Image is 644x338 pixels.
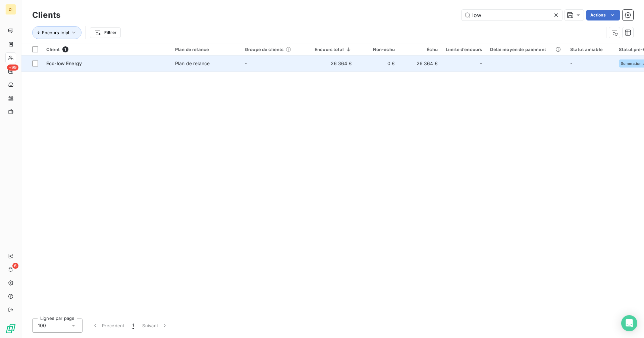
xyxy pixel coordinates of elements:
[62,46,68,52] span: 1
[462,10,562,20] input: Rechercher
[5,323,16,334] img: Logo LeanPay
[175,60,210,67] div: Plan de relance
[42,30,69,35] span: Encours total
[570,47,611,52] div: Statut amiable
[446,47,482,52] div: Limite d’encours
[315,47,352,52] div: Encours total
[46,60,82,66] span: Eco-low Energy
[46,47,60,52] span: Client
[32,9,60,21] h3: Clients
[311,55,356,72] td: 26 364 €
[480,60,482,67] span: -
[570,60,572,66] span: -
[586,10,620,20] button: Actions
[5,4,16,15] div: DI
[356,55,399,72] td: 0 €
[128,319,138,333] button: 1
[7,65,18,71] span: +99
[138,319,172,333] button: Suivant
[621,315,637,331] div: Open Intercom Messenger
[245,60,247,66] span: -
[38,322,46,329] span: 100
[245,47,284,52] span: Groupe de clients
[175,47,237,52] div: Plan de relance
[490,47,562,52] div: Délai moyen de paiement
[88,319,128,333] button: Précédent
[403,47,438,52] div: Échu
[360,47,395,52] div: Non-échu
[399,55,442,72] td: 26 364 €
[12,263,18,269] span: 6
[90,27,121,38] button: Filtrer
[132,322,134,329] span: 1
[32,26,82,39] button: Encours total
